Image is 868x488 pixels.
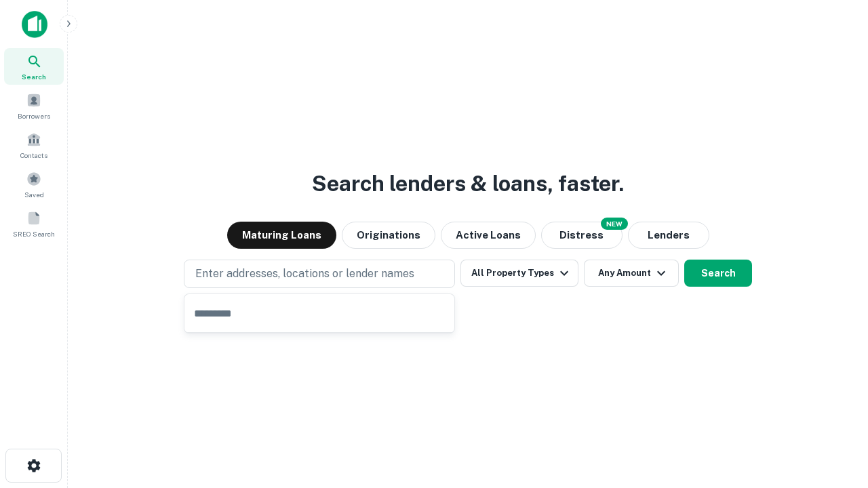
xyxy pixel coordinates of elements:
button: Search distressed loans with lien and other non-mortgage details. [541,222,623,249]
span: Contacts [20,150,47,161]
img: capitalize-icon.png [22,11,47,38]
a: SREO Search [4,205,64,242]
button: All Property Types [460,260,578,287]
button: Any Amount [584,260,679,287]
button: Search [684,260,752,287]
span: Borrowers [18,110,50,121]
p: Enter addresses, locations or lender names [195,266,414,282]
a: Search [4,48,64,85]
a: Borrowers [4,87,64,124]
button: Lenders [628,222,709,249]
button: Maturing Loans [227,222,336,249]
button: Enter addresses, locations or lender names [184,260,455,288]
div: NEW [601,218,628,230]
span: SREO Search [13,228,55,239]
a: Saved [4,166,64,203]
span: Search [22,71,46,82]
button: Active Loans [441,222,536,249]
iframe: Chat Widget [800,380,868,445]
h3: Search lenders & loans, faster. [312,167,624,200]
span: Saved [24,189,44,200]
a: Contacts [4,127,64,163]
button: Originations [342,222,435,249]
